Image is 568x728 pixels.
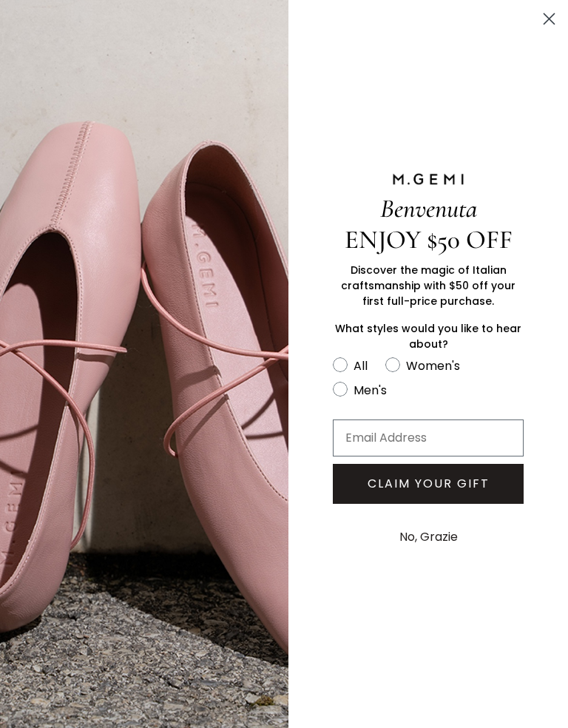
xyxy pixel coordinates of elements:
[335,321,521,351] span: What styles would you like to hear about?
[536,6,562,32] button: Close dialog
[354,357,368,375] div: All
[392,519,465,556] button: No, Grazie
[380,193,477,224] span: Benvenuta
[333,419,524,456] input: Email Address
[406,357,460,375] div: Women's
[341,263,515,309] span: Discover the magic of Italian craftsmanship with $50 off your first full-price purchase.
[391,172,465,186] img: M.GEMI
[333,464,524,504] button: CLAIM YOUR GIFT
[354,381,387,400] div: Men's
[345,224,513,255] span: ENJOY $50 OFF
